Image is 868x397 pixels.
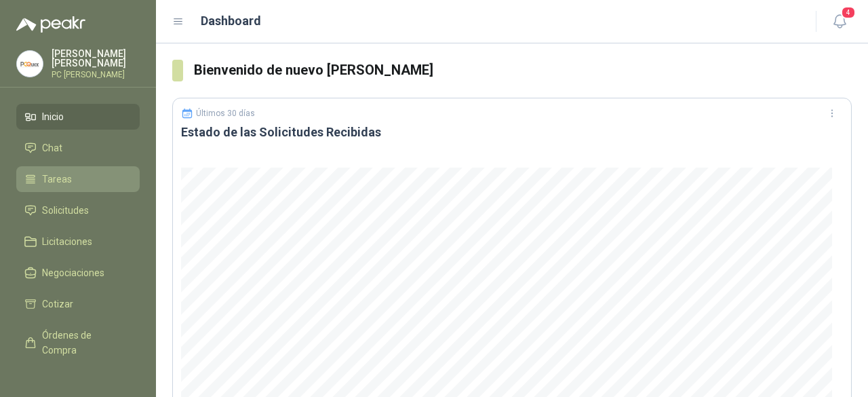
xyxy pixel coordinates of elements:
span: Negociaciones [42,265,104,280]
p: Últimos 30 días [196,109,255,118]
button: 4 [827,10,852,34]
p: PC [PERSON_NAME] [52,71,140,79]
a: Tareas [16,166,140,192]
img: Company Logo [17,51,43,77]
span: Cotizar [42,297,73,311]
a: Solicitudes [16,197,140,223]
a: Licitaciones [16,229,140,254]
span: Tareas [42,172,72,187]
h1: Dashboard [201,12,261,31]
p: [PERSON_NAME] [PERSON_NAME] [52,49,140,68]
a: Órdenes de Compra [16,322,140,363]
span: Chat [42,140,62,155]
span: Órdenes de Compra [42,328,127,358]
span: Inicio [42,109,64,124]
span: Solicitudes [42,203,89,218]
span: 4 [841,6,856,19]
a: Negociaciones [16,260,140,286]
a: Chat [16,135,140,161]
span: Licitaciones [42,234,92,249]
h3: Estado de las Solicitudes Recibidas [181,124,843,140]
h3: Bienvenido de nuevo [PERSON_NAME] [194,60,852,81]
img: Logo peakr [16,16,85,33]
a: Cotizar [16,291,140,317]
a: Inicio [16,104,140,130]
